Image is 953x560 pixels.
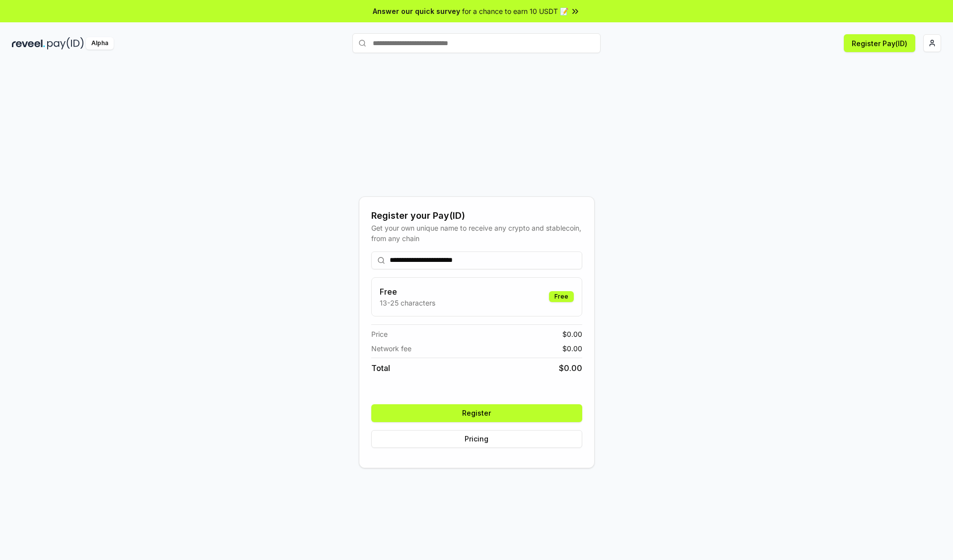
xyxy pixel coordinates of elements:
[371,430,582,448] button: Pricing
[371,404,582,422] button: Register
[86,37,114,50] div: Alpha
[462,6,568,16] span: for a chance to earn 10 USDT 📝
[47,37,84,50] img: pay_id
[371,223,582,244] div: Get your own unique name to receive any crypto and stablecoin, from any chain
[371,362,390,374] span: Total
[373,6,460,16] span: Answer our quick survey
[380,286,435,298] h3: Free
[562,329,582,339] span: $ 0.00
[371,343,411,354] span: Network fee
[380,298,435,308] p: 13-25 characters
[371,329,388,339] span: Price
[549,291,574,302] div: Free
[12,37,45,50] img: reveel_dark
[559,362,582,374] span: $ 0.00
[562,343,582,354] span: $ 0.00
[371,209,582,223] div: Register your Pay(ID)
[844,34,915,52] button: Register Pay(ID)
